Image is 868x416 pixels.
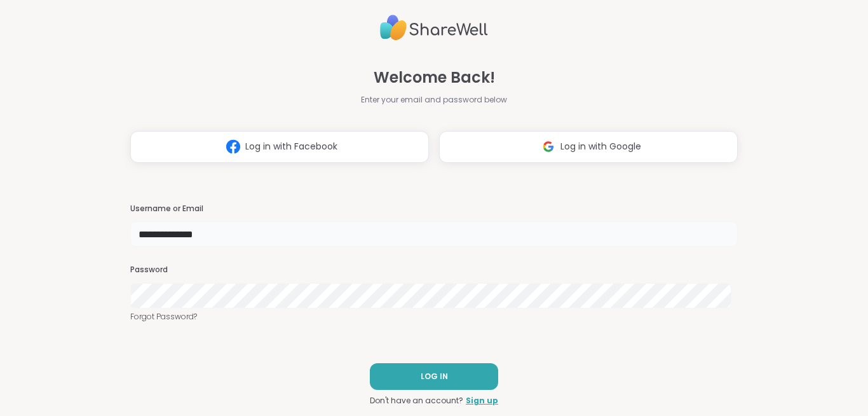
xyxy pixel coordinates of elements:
a: Sign up [466,395,498,406]
span: LOG IN [421,371,448,382]
h3: Password [130,265,738,275]
button: Log in with Google [439,131,738,163]
img: ShareWell Logomark [221,135,245,158]
img: ShareWell Logomark [536,135,560,158]
h3: Username or Email [130,204,738,214]
span: Don't have an account? [370,395,463,406]
button: LOG IN [370,363,498,390]
span: Enter your email and password below [361,94,507,106]
button: Log in with Facebook [130,131,429,163]
img: ShareWell Logo [380,10,488,46]
span: Log in with Facebook [245,140,337,153]
span: Log in with Google [560,140,641,153]
span: Welcome Back! [374,66,495,89]
a: Forgot Password? [130,311,738,322]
